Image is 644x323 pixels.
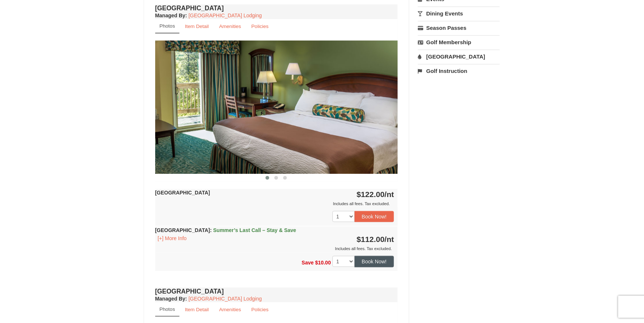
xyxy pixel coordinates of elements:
[385,235,394,243] span: /nt
[155,296,185,302] span: Managed By
[155,234,189,242] button: [+] More Info
[418,64,500,78] a: Golf Instruction
[418,50,500,63] a: [GEOGRAPHIC_DATA]
[155,200,394,207] div: Includes all fees. Tax excluded.
[185,307,209,312] small: Item Detail
[160,306,175,312] small: Photos
[155,227,296,233] strong: [GEOGRAPHIC_DATA]
[251,24,268,29] small: Policies
[315,260,331,266] span: $10.00
[189,296,262,302] a: [GEOGRAPHIC_DATA] Lodging
[418,35,500,49] a: Golf Membership
[155,13,187,18] strong: :
[219,307,241,312] small: Amenities
[155,302,179,317] a: Photos
[180,302,214,317] a: Item Detail
[246,19,273,34] a: Policies
[357,235,385,243] span: $112.00
[210,227,212,233] span: :
[155,190,210,196] strong: [GEOGRAPHIC_DATA]
[251,307,268,312] small: Policies
[155,296,187,302] strong: :
[385,190,394,199] span: /nt
[213,227,296,233] span: Summer’s Last Call – Stay & Save
[246,302,273,317] a: Policies
[160,23,175,29] small: Photos
[189,13,262,18] a: [GEOGRAPHIC_DATA] Lodging
[155,19,179,34] a: Photos
[155,4,398,12] h4: [GEOGRAPHIC_DATA]
[155,288,398,295] h4: [GEOGRAPHIC_DATA]
[185,24,209,29] small: Item Detail
[155,13,185,18] span: Managed By
[357,190,394,199] strong: $122.00
[155,245,394,252] div: Includes all fees. Tax excluded.
[219,24,241,29] small: Amenities
[155,41,398,173] img: 18876286-36-6bbdb14b.jpg
[180,19,214,34] a: Item Detail
[418,21,500,35] a: Season Passes
[355,256,394,267] button: Book Now!
[214,302,246,317] a: Amenities
[355,211,394,222] button: Book Now!
[418,7,500,20] a: Dining Events
[302,260,314,266] span: Save
[214,19,246,34] a: Amenities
